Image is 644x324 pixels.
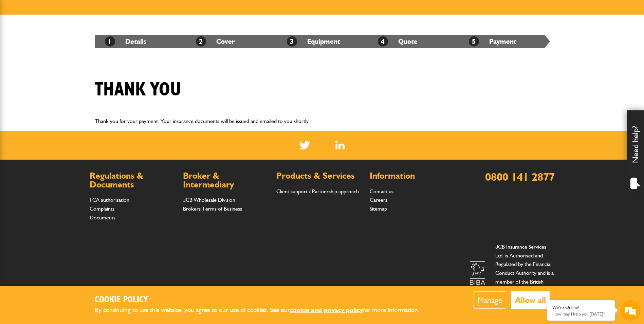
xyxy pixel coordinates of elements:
[469,36,479,47] span: 5
[196,37,235,46] a: 2Cover
[299,141,310,149] img: Twitter
[287,37,340,46] a: 3Equipment
[105,36,115,47] span: 1
[9,103,124,118] input: Enter your phone number
[35,38,114,47] div: Chat with us now
[95,295,431,305] h2: Cookie Policy
[287,36,297,47] span: 3
[105,37,146,46] a: 1Details
[511,291,550,309] button: Allow all
[276,172,363,180] h2: Products & Services
[552,305,610,310] div: We're Online!
[276,188,359,195] a: Client support / Partnership approach
[370,172,456,180] h2: Information
[90,214,115,221] a: Documents
[183,197,235,203] a: JCB Wholesale Division
[95,117,550,126] p: Thank you for your payment. Your insurance documents will be issued and emailed to you shortly.
[378,36,388,47] span: 4
[90,205,114,212] a: Complaints
[552,311,610,317] p: How may I help you today?
[370,205,387,212] a: Sitemap
[370,188,393,195] a: Contact us
[627,110,644,195] div: Need help?
[92,209,123,218] em: Start Chat
[485,170,555,183] a: 0800 141 2877
[90,172,176,189] h2: Regulations & Documents
[95,305,431,316] p: By continuing to use this website, you agree to our use of cookies. See our for more information.
[90,197,129,203] a: FCA authorisation
[183,205,242,212] a: Brokers Terms of Business
[183,172,270,189] h2: Broker & Intermediary
[12,38,29,47] img: d_20077148190_company_1631870298795_20077148190
[335,141,345,149] img: Linked In
[9,83,124,98] input: Enter your email address
[196,36,206,47] span: 2
[335,141,345,149] a: LinkedIn
[474,291,506,309] button: Manage
[370,197,387,203] a: Careers
[378,37,418,46] a: 4Quote
[9,63,124,78] input: Enter your last name
[290,306,363,314] a: cookie and privacy policy
[459,35,550,48] li: Payment
[95,78,181,101] h1: Thank you
[9,123,124,203] textarea: Type your message and hit 'Enter'
[111,3,128,20] div: Minimize live chat window
[495,242,555,303] p: JCB Insurance Services Ltd. is Authorised and Regulated by the Financial Conduct Authority and is...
